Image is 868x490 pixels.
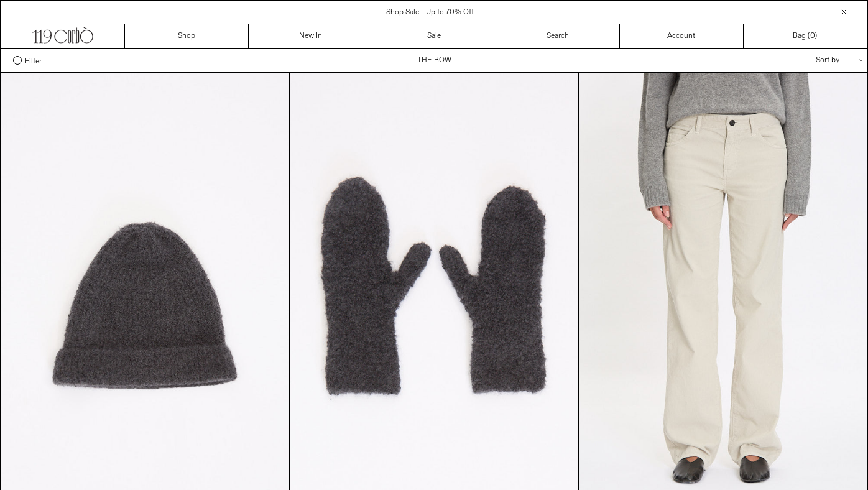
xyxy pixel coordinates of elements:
a: Account [620,24,744,48]
div: Sort by [743,49,855,72]
span: ) [810,30,817,42]
a: Shop Sale - Up to 70% Off [386,7,474,17]
a: Sale [372,24,496,48]
span: Filter [25,56,42,65]
a: Search [496,24,620,48]
span: 0 [810,31,815,41]
a: Bag () [744,24,867,48]
a: New In [249,24,372,48]
a: Shop [125,24,249,48]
